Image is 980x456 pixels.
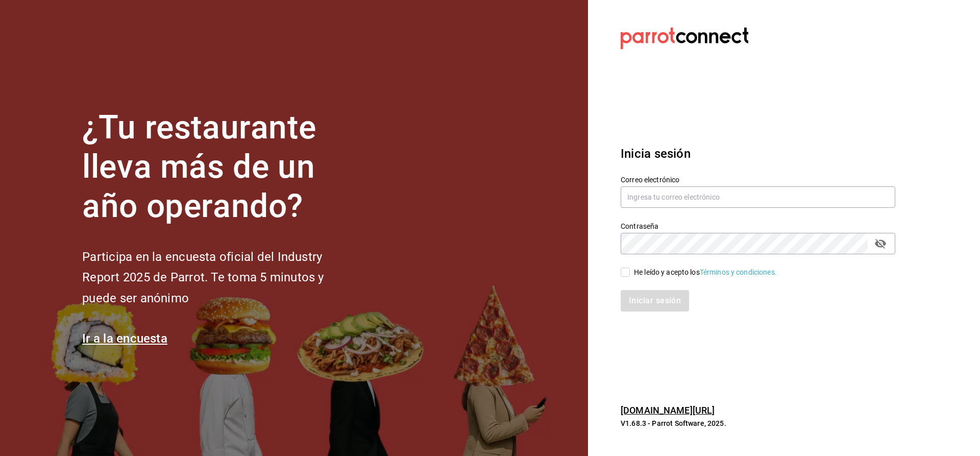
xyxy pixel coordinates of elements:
[82,331,167,346] a: Ir a la encuesta
[621,418,895,428] p: V1.68.3 - Parrot Software, 2025.
[621,405,715,416] a: [DOMAIN_NAME][URL]
[82,247,358,309] h2: Participa en la encuesta oficial del Industry Report 2025 de Parrot. Te toma 5 minutos y puede se...
[634,267,777,278] div: He leído y acepto los
[700,268,777,276] a: Términos y condiciones.
[621,145,895,163] h3: Inicia sesión
[872,235,889,252] button: passwordField
[82,108,358,226] h1: ¿Tu restaurante lleva más de un año operando?
[621,186,895,208] input: Ingresa tu correo electrónico
[621,176,895,183] label: Correo electrónico
[621,223,895,230] label: Contraseña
